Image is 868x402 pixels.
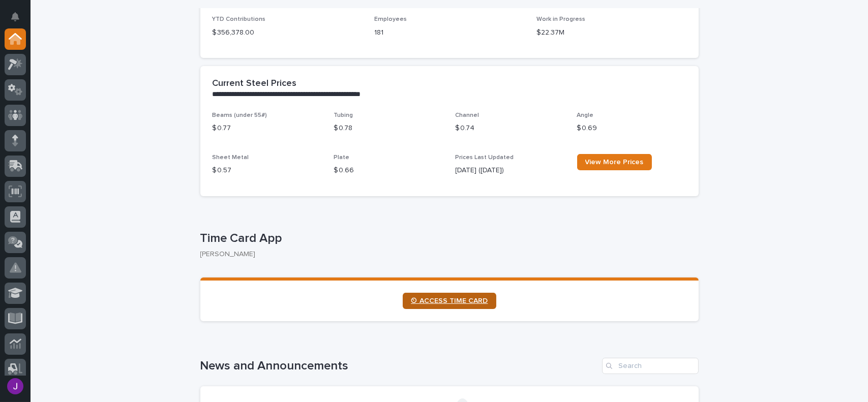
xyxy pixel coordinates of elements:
[334,112,353,118] span: Tubing
[602,358,699,374] input: Search
[200,250,691,259] p: [PERSON_NAME]
[200,359,598,374] h1: News and Announcements
[213,16,266,22] span: YTD Contributions
[411,297,488,304] span: ⏲ ACCESS TIME CARD
[213,27,363,38] p: $ 356,378.00
[577,154,652,170] a: View More Prices
[456,165,565,176] p: [DATE] ([DATE])
[213,154,249,161] span: Sheet Metal
[456,123,565,134] p: $ 0.74
[13,12,26,28] div: Notifications
[213,78,297,89] h2: Current Steel Prices
[456,112,480,118] span: Channel
[5,6,26,27] button: Notifications
[334,154,350,161] span: Plate
[213,123,322,134] p: $ 0.77
[374,27,524,38] p: 181
[213,112,267,118] span: Beams (under 55#)
[5,376,26,397] button: users-avatar
[536,16,585,22] span: Work in Progress
[374,16,407,22] span: Employees
[456,154,514,161] span: Prices Last Updated
[403,293,496,309] a: ⏲ ACCESS TIME CARD
[334,165,443,176] p: $ 0.66
[585,159,644,166] span: View More Prices
[334,123,443,134] p: $ 0.78
[577,112,594,118] span: Angle
[577,123,686,134] p: $ 0.69
[213,165,322,176] p: $ 0.57
[536,27,686,38] p: $22.37M
[200,231,695,246] p: Time Card App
